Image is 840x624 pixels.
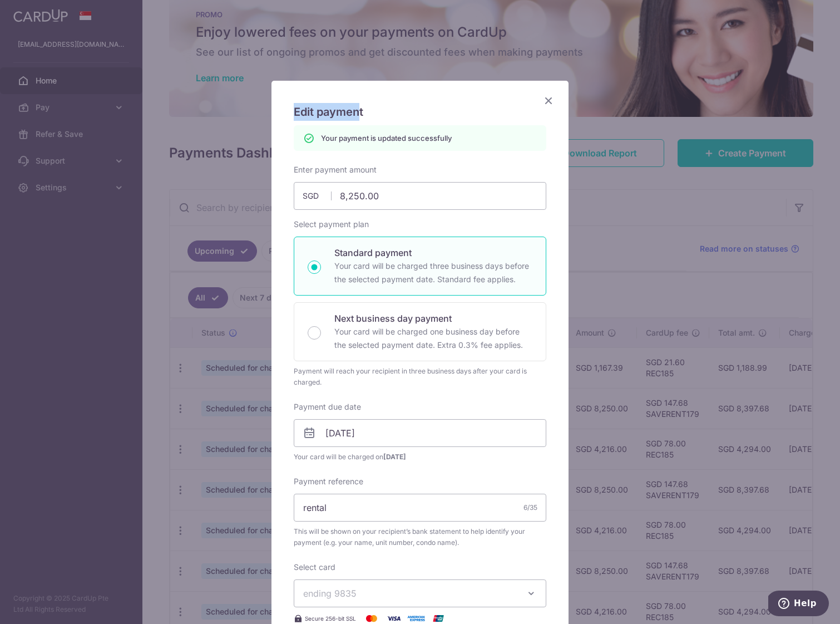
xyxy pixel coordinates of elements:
[294,476,363,487] label: Payment reference
[294,451,546,463] span: Your card will be charged on
[303,588,357,599] span: ending 9835
[305,614,356,623] span: Secure 256-bit SSL
[542,94,555,107] button: Close
[383,453,406,461] span: [DATE]
[294,419,546,447] input: DD / MM / YYYY
[294,103,546,121] h5: Edit payment
[334,246,532,259] p: Standard payment
[294,562,335,573] label: Select card
[294,182,546,210] input: 0.00
[523,502,537,513] div: 6/35
[768,591,829,618] iframe: Opens a widget where you can find more information
[294,401,361,412] label: Payment due date
[294,366,546,388] div: Payment will reach your recipient in three business days after your card is charged.
[334,325,532,352] p: Your card will be charged one business day before the selected payment date. Extra 0.3% fee applies.
[294,579,546,607] button: ending 9835
[303,190,332,202] span: SGD
[294,219,369,230] label: Select payment plan
[321,132,452,144] p: Your payment is updated successfully
[294,164,377,175] label: Enter payment amount
[334,259,532,286] p: Your card will be charged three business days before the selected payment date. Standard fee appl...
[294,526,546,548] span: This will be shown on your recipient’s bank statement to help identify your payment (e.g. your na...
[334,312,532,325] p: Next business day payment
